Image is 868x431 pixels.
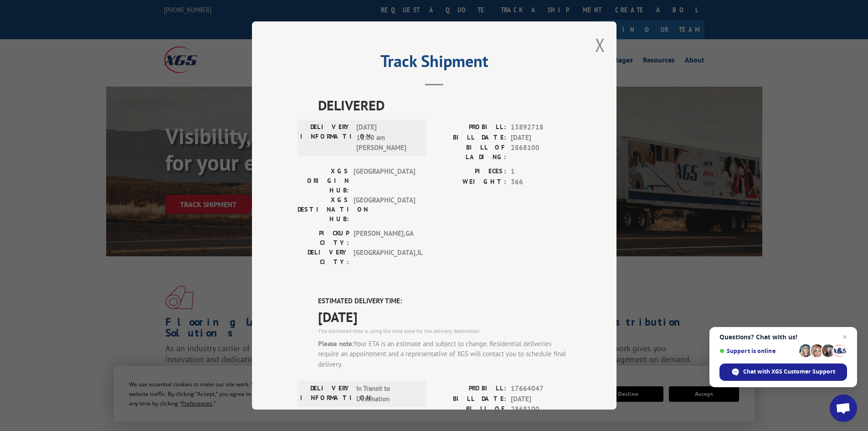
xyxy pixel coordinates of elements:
span: 13892718 [511,122,571,133]
label: ESTIMATED DELIVERY TIME: [318,296,571,306]
span: Chat with XGS Customer Support [743,368,835,376]
div: Open chat [830,395,857,422]
div: Your ETA is an estimate and subject to change. Residential deliveries require an appointment and ... [318,339,571,370]
label: DELIVERY INFORMATION: [300,384,352,404]
span: [DATE] [511,394,571,405]
span: DELIVERED [318,95,571,115]
span: [GEOGRAPHIC_DATA] [354,195,415,224]
span: 2868100 [511,404,571,423]
button: Close modal [595,33,605,57]
span: [DATE] 11:00 am [PERSON_NAME] [356,122,418,153]
span: 2868100 [511,143,571,162]
label: BILL DATE: [434,394,506,405]
label: DELIVERY INFORMATION: [300,122,352,153]
span: Support is online [719,348,796,354]
label: BILL OF LADING: [434,404,506,423]
span: 1 [511,166,571,177]
label: XGS DESTINATION HUB: [298,195,349,224]
label: BILL OF LADING: [434,143,506,162]
span: [DATE] [318,306,571,327]
label: XGS ORIGIN HUB: [298,166,349,195]
label: DELIVERY CITY: [298,248,349,267]
div: Chat with XGS Customer Support [719,363,847,381]
label: BILL DATE: [434,133,506,143]
strong: Please note: [318,339,354,348]
span: Questions? Chat with us! [719,333,847,341]
label: PROBILL: [434,384,506,394]
span: [DATE] [511,133,571,143]
span: [GEOGRAPHIC_DATA] [354,166,415,195]
label: PIECES: [434,166,506,177]
span: In Transit to Destination [356,384,418,404]
label: WEIGHT: [434,177,506,187]
label: PICKUP CITY: [298,228,349,248]
span: 366 [511,177,571,187]
span: [GEOGRAPHIC_DATA] , IL [354,248,415,267]
span: Close chat [839,332,850,343]
h2: Track Shipment [298,55,571,72]
label: PROBILL: [434,122,506,133]
div: The estimated time is using the time zone for the delivery destination. [318,327,571,335]
span: [PERSON_NAME] , GA [354,228,415,248]
span: 17664047 [511,384,571,394]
